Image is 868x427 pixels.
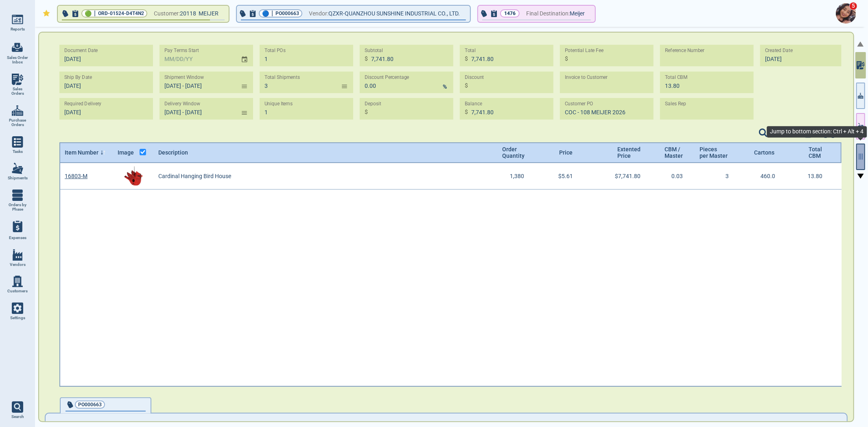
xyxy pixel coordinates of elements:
[12,136,23,148] img: menu_icon
[64,48,98,54] label: Document Date
[164,101,200,107] label: Delivery Window
[12,190,23,201] img: menu_icon
[180,9,199,19] span: 20118
[98,9,144,17] span: ORD-01524-D4T4N2
[199,10,219,17] span: MEIJER
[59,45,148,66] input: MM/DD/YY
[94,9,96,17] span: |
[158,173,231,179] span: Cardinal Hanging Bird House
[849,2,857,10] span: 5
[8,176,28,181] span: Shipments
[11,414,24,419] span: Search
[164,74,204,81] label: Shipment Window
[465,74,484,81] label: Discount
[58,6,229,22] button: 🟢|ORD-01524-D4T4N2Customer:20118 MEIJER
[265,101,293,107] label: Unique Items
[510,173,524,179] span: 1,380
[7,118,28,127] span: Purchase Orders
[78,401,102,409] span: PO000663
[59,72,148,93] input: MM/DD/YY
[271,9,273,17] span: |
[365,48,383,54] label: Subtotal
[85,11,92,16] span: 🟢
[237,6,470,22] button: 🔵|PO000663Vendor:QZXR-QUANZHOU SUNSHINE INDUSTRIAL CO., LTD.
[502,146,524,159] span: Order Quantity
[7,55,28,65] span: Sales Order Inbox
[118,149,134,156] span: Image
[465,101,482,107] label: Balance
[365,54,368,63] p: $
[650,163,695,190] div: 0.03
[7,87,28,96] span: Sales Orders
[158,149,188,156] span: Description
[160,45,234,66] input: MM/DD/YY
[765,48,793,54] label: Created Date
[10,262,26,267] span: Vendors
[465,54,468,63] p: $
[12,303,23,314] img: menu_icon
[9,235,26,240] span: Expenses
[13,149,23,154] span: Tasks
[478,6,595,22] button: 1476Final Destination:Meijer
[265,74,300,81] label: Total Shipments
[695,163,740,190] div: 3
[10,316,25,320] span: Settings
[59,98,148,120] input: MM/DD/YY
[787,163,833,190] div: 13.80
[570,9,585,19] span: Meijer
[65,173,87,179] a: 16803-M
[585,163,650,190] div: $7,741.80
[761,173,775,179] span: 460.0
[565,101,593,107] label: Customer PO
[700,146,728,159] span: Pieces per Master
[309,9,328,19] span: Vendor:
[265,48,286,54] label: Total POs
[443,83,447,91] p: %
[465,48,476,54] label: Total
[665,48,705,54] label: Reference Number
[262,11,269,16] span: 🔵
[164,48,199,54] label: Pay Terms Start
[238,48,253,63] button: Choose date
[754,149,774,156] span: Cartons
[275,9,299,17] span: PO000663
[12,14,23,25] img: menu_icon
[558,173,573,179] span: $5.61
[11,27,25,32] span: Reports
[760,45,849,66] input: MM/DD/YY
[123,166,144,186] img: 16803-MImg
[565,48,603,54] label: Potential Late Fee
[12,276,23,287] img: menu_icon
[665,146,683,159] span: CBM / Master
[64,101,102,107] label: Required Delivery
[617,146,638,159] span: Extented Price
[565,74,608,81] label: Invoice to Customer
[565,54,568,63] p: $
[526,9,570,19] span: Final Destination:
[665,74,688,81] label: Total CBM
[12,105,23,116] img: menu_icon
[465,81,468,90] p: $
[12,74,23,85] img: menu_icon
[365,108,368,116] p: $
[665,101,687,107] label: Sales Rep
[504,9,516,17] p: 1476
[12,163,23,174] img: menu_icon
[7,289,28,294] span: Customers
[465,108,468,116] p: $
[559,149,573,156] span: Price
[12,249,23,261] img: menu_icon
[59,163,842,387] div: grid
[365,74,409,81] label: Discount Percentage
[65,149,98,156] span: Item Number
[809,146,821,159] span: Total CBM
[328,9,460,19] span: QZXR-QUANZHOU SUNSHINE INDUSTRIAL CO., LTD.
[64,74,92,81] label: Ship By Date
[365,101,381,107] label: Deposit
[154,9,180,19] span: Customer:
[7,203,28,212] span: Orders by Phase
[836,3,856,24] img: Avatar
